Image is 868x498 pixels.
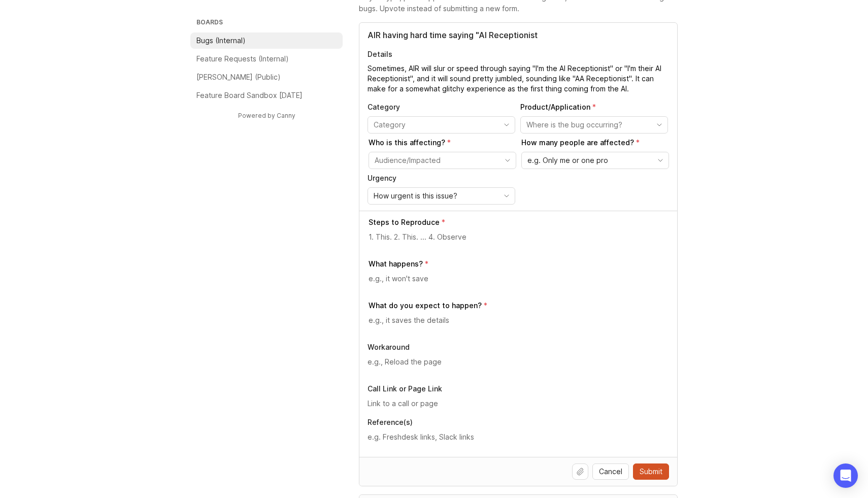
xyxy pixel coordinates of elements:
[499,156,516,164] svg: toggle icon
[592,463,629,480] button: Cancel
[368,398,669,409] input: Link to a call or page
[520,116,668,134] div: toggle menu
[368,116,515,134] div: toggle menu
[196,54,289,64] p: Feature Requests (Internal)
[190,69,343,85] a: [PERSON_NAME] (Public)
[368,173,515,183] p: Urgency
[368,384,669,394] p: Call Link or Page Link
[521,152,669,169] div: toggle menu
[651,121,667,129] svg: toggle icon
[368,29,669,41] input: Title
[369,217,440,227] p: Steps to Reproduce
[498,192,515,200] svg: toggle icon
[640,467,662,477] span: Submit
[527,155,608,166] span: e.g. Only me or one pro
[520,102,668,112] p: Product/Application
[652,156,669,164] svg: toggle icon
[374,119,497,130] input: Category
[237,110,297,121] a: Powered by Canny
[368,63,669,94] textarea: Details
[374,190,457,202] span: How urgent is this issue?
[196,36,246,46] p: Bugs (Internal)
[526,119,650,130] input: Where is the bug occurring?
[498,121,515,129] svg: toggle icon
[190,87,343,104] a: Feature Board Sandbox [DATE]
[196,90,303,101] p: Feature Board Sandbox [DATE]
[368,187,515,205] div: toggle menu
[521,138,669,148] p: How many people are affected?
[572,463,588,480] button: Upload file
[190,32,343,49] a: Bugs (Internal)
[369,259,423,269] p: What happens?
[190,51,343,67] a: Feature Requests (Internal)
[368,102,515,112] p: Category
[368,417,669,427] p: Reference(s)
[833,463,858,488] div: Open Intercom Messenger
[369,152,516,169] div: toggle menu
[368,342,669,352] p: Workaround
[599,467,622,477] span: Cancel
[196,72,281,82] p: [PERSON_NAME] (Public)
[369,138,516,148] p: Who is this affecting?
[194,16,343,30] h3: Boards
[375,155,498,166] input: Audience/Impacted
[369,301,482,311] p: What do you expect to happen?
[633,463,669,480] button: Submit
[368,49,669,59] p: Details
